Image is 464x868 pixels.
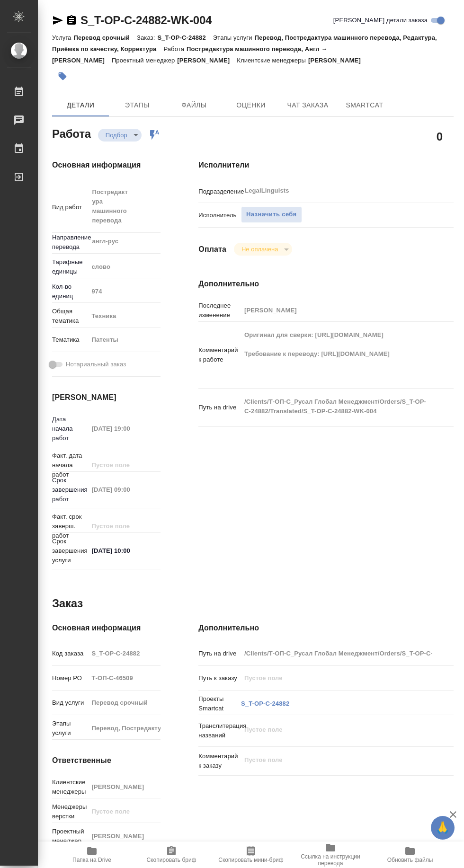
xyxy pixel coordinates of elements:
span: Обновить файлы [387,857,433,863]
p: Этапы услуги [52,719,88,738]
span: Ссылка на инструкции перевода [296,853,365,867]
p: Путь на drive [198,403,241,412]
button: Не оплачена [239,245,281,253]
a: S_T-OP-C-24882 [241,700,289,707]
p: Работа [163,45,187,53]
p: Общая тематика [52,307,88,326]
h4: Ответственные [52,755,161,766]
div: Подбор [98,129,142,142]
span: SmartCat [342,99,387,111]
button: Скопировать бриф [132,841,211,868]
span: 🙏 [435,818,451,838]
input: Пустое поле [88,671,161,685]
p: Кол-во единиц [52,282,88,301]
button: Скопировать мини-бриф [211,841,291,868]
input: Пустое поле [88,696,161,709]
p: Клиентские менеджеры [237,57,308,64]
p: Заказ: [137,34,157,41]
button: 🙏 [431,816,455,840]
p: Менеджеры верстки [52,802,88,821]
p: Направление перевода [52,233,88,252]
input: ✎ Введи что-нибудь [88,544,161,558]
p: Код заказа [52,649,88,658]
h4: Исполнители [198,159,454,171]
span: Файлы [171,99,217,111]
p: Транслитерация названий [198,721,241,740]
input: Пустое поле [88,519,161,533]
a: S_T-OP-C-24882-WK-004 [80,14,212,27]
span: Нотариальный заказ [66,360,126,369]
p: Постредактура машинного перевода, Англ → [PERSON_NAME] [52,45,328,64]
p: Клиентские менеджеры [52,778,88,797]
h2: 0 [437,128,443,144]
input: Пустое поле [88,284,161,298]
p: Путь к заказу [198,673,241,683]
h2: Работа [52,124,91,142]
div: Подбор [234,243,292,256]
div: Патенты [88,332,174,348]
span: [PERSON_NAME] детали заказа [333,16,428,25]
input: Пустое поле [88,829,161,843]
div: слово [88,259,174,275]
span: Чат заказа [285,99,330,111]
input: Пустое поле [88,422,161,435]
p: Срок завершения работ [52,476,88,504]
span: Этапы [115,99,160,111]
textarea: /Clients/Т-ОП-С_Русал Глобал Менеджмент/Orders/S_T-OP-C-24882/Translated/S_T-OP-C-24882-WK-004 [241,394,432,419]
button: Подбор [103,131,130,139]
h4: [PERSON_NAME] [52,392,161,403]
p: Последнее изменение [198,301,241,320]
button: Скопировать ссылку для ЯМессенджера [52,15,63,26]
p: Срок завершения услуги [52,537,88,565]
p: Тарифные единицы [52,257,88,276]
input: Пустое поле [241,671,432,685]
input: Пустое поле [88,647,161,660]
span: Детали [58,99,103,111]
h4: Основная информация [52,622,161,634]
button: Обновить файлы [370,841,450,868]
textarea: Оригинал для сверки: [URL][DOMAIN_NAME] Требование к переводу: [URL][DOMAIN_NAME] [241,327,432,381]
span: Папка на Drive [72,857,111,863]
input: Пустое поле [88,458,161,472]
button: Добавить тэг [52,66,73,87]
h2: Заказ [52,596,83,611]
p: Дата начала работ [52,415,88,443]
button: Папка на Drive [52,841,132,868]
input: Пустое поле [241,303,432,317]
p: Тематика [52,335,88,345]
p: Перевод срочный [73,34,137,41]
input: Пустое поле [88,805,161,818]
span: Скопировать мини-бриф [218,857,283,863]
p: Подразделение [198,187,241,196]
input: Пустое поле [241,647,432,660]
button: Скопировать ссылку [66,15,77,26]
p: Комментарий к заказу [198,752,241,771]
p: Исполнитель [198,211,241,220]
p: Вид работ [52,203,88,212]
p: [PERSON_NAME] [177,57,237,64]
span: Назначить себя [246,209,296,220]
p: Путь на drive [198,649,241,658]
span: Скопировать бриф [146,857,196,863]
p: Проекты Smartcat [198,694,241,713]
span: Оценки [228,99,274,111]
p: Проектный менеджер [52,827,88,846]
h4: Дополнительно [198,622,454,634]
input: Пустое поле [88,780,161,794]
p: Факт. дата начала работ [52,451,88,479]
p: Этапы услуги [213,34,255,41]
h4: Оплата [198,244,226,255]
p: Проектный менеджер [112,57,177,64]
h4: Дополнительно [198,278,454,290]
div: Техника [88,308,174,324]
p: S_T-OP-C-24882 [157,34,213,41]
input: Пустое поле [88,483,161,496]
p: Вид услуги [52,698,88,708]
p: Услуга [52,34,73,41]
input: Пустое поле [88,721,161,735]
button: Назначить себя [241,206,302,223]
p: [PERSON_NAME] [308,57,368,64]
p: Номер РО [52,673,88,683]
p: Комментарий к работе [198,345,241,364]
h4: Основная информация [52,159,161,171]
